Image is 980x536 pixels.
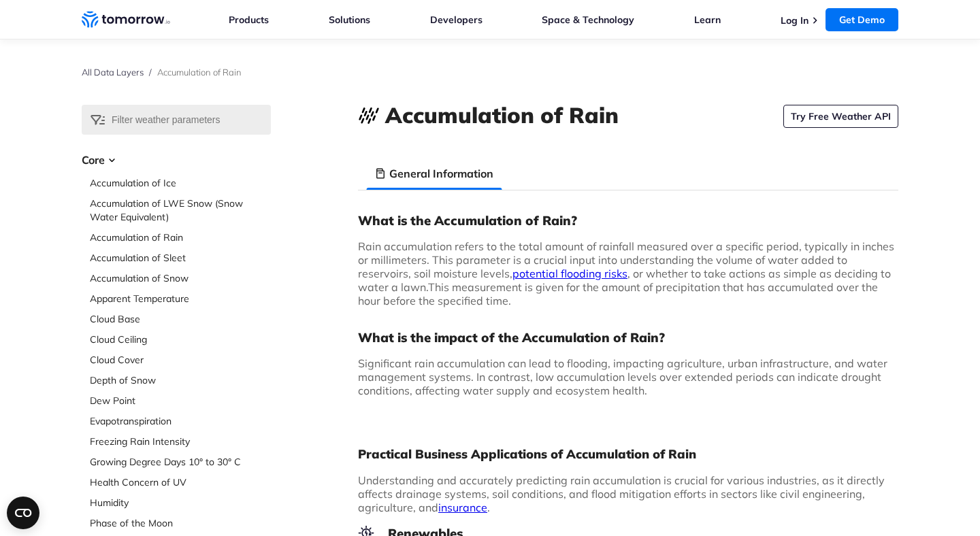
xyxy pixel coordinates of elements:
h1: Accumulation of Rain [385,100,619,130]
a: Humidity [90,496,271,509]
a: Accumulation of LWE Snow (Snow Water Equivalent) [90,197,271,224]
a: Try Free Weather API [783,105,898,128]
a: Solutions [329,14,370,26]
a: Home link [82,10,170,30]
h3: General Information [389,165,493,182]
a: Evapotranspiration [90,414,271,428]
a: Accumulation of Ice [90,176,271,190]
span: Rain accumulation refers to the total amount of rainfall measured over a specific period, typical... [358,239,894,294]
a: Health Concern of UV [90,475,271,489]
h3: What is the impact of the Accumulation of Rain? [358,329,898,346]
span: Significant rain accumulation can lead to flooding, impacting agriculture, urban infrastructure, ... [358,356,887,397]
a: Cloud Ceiling [90,333,271,346]
a: Get Demo [826,8,898,31]
span: Accumulation of Rain [157,67,242,78]
a: Cloud Cover [90,353,271,367]
span: This measurement is given for the amount of precipitation that has accumulated over the hour befo... [358,280,878,307]
input: Filter weather parameters [82,105,271,135]
h2: Practical Business Applications of Accumulation of Rain [358,446,898,463]
span: Understanding and accurately predicting rain accumulation is crucial for various industries, as i... [358,473,885,514]
a: Depth of Snow [90,373,271,387]
a: Accumulation of Snow [90,271,271,285]
span: / [149,67,152,78]
button: Open CMP widget [7,497,39,529]
a: Cloud Base [90,312,271,326]
a: Accumulation of Sleet [90,251,271,265]
h3: What is the Accumulation of Rain? [358,212,898,229]
a: Freezing Rain Intensity [90,435,271,448]
a: Accumulation of Rain [90,231,271,244]
a: Developers [430,14,483,26]
a: Space & Technology [542,14,634,26]
h3: Core [82,152,271,168]
a: Growing Degree Days 10° to 30° C [90,455,271,469]
a: Phase of the Moon [90,516,271,530]
a: insurance [438,501,487,514]
a: potential flooding risks [512,267,627,280]
a: Learn [694,14,721,26]
a: Dew Point [90,394,271,407]
a: Products [229,14,269,26]
li: General Information [366,157,502,190]
a: Log In [781,14,808,27]
a: All Data Layers [82,67,144,78]
a: Apparent Temperature [90,292,271,305]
